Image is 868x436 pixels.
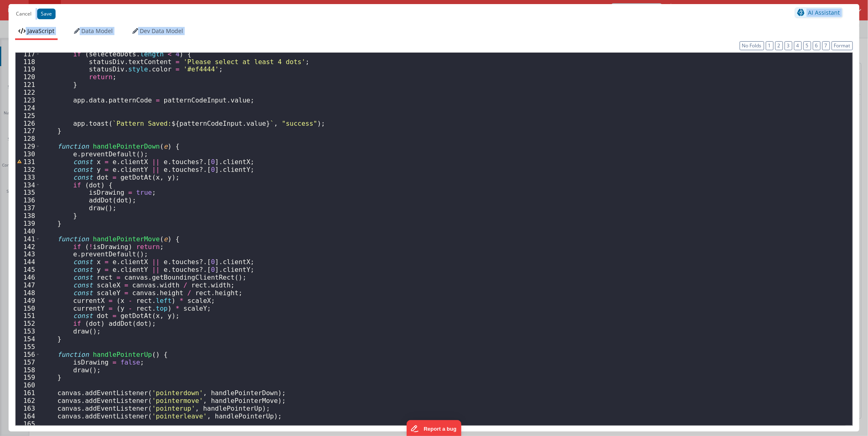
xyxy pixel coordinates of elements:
div: 137 [16,204,40,212]
div: 134 [16,181,40,189]
div: 120 [16,73,40,81]
button: Cancel [12,8,36,20]
button: Format [832,41,853,50]
div: 145 [16,266,40,274]
div: 139 [16,220,40,227]
div: 136 [16,196,40,204]
div: 142 [16,243,40,251]
div: 130 [16,150,40,158]
div: 129 [16,142,40,150]
div: 124 [16,104,40,112]
div: 159 [16,374,40,381]
button: No Folds [740,41,764,50]
div: 135 [16,189,40,196]
div: 151 [16,312,40,320]
span: Data Model [81,27,113,35]
div: 144 [16,258,40,266]
button: Save [37,9,56,19]
div: 154 [16,335,40,343]
button: 2 [775,41,783,50]
button: 3 [785,41,792,50]
div: 150 [16,305,40,312]
span: Dev Data Model [140,27,183,35]
div: 156 [16,351,40,358]
div: 118 [16,58,40,66]
div: 149 [16,297,40,305]
div: 157 [16,358,40,366]
div: 121 [16,81,40,89]
button: 5 [803,41,811,50]
div: 132 [16,166,40,174]
button: 1 [766,41,774,50]
div: 122 [16,89,40,96]
div: 126 [16,120,40,127]
div: 148 [16,289,40,297]
div: 143 [16,250,40,258]
div: 161 [16,389,40,397]
button: AI Assistant [795,7,843,18]
div: 133 [16,174,40,181]
div: 162 [16,397,40,405]
div: 141 [16,235,40,243]
button: 7 [822,41,830,50]
div: 140 [16,227,40,235]
div: 152 [16,320,40,327]
div: 119 [16,65,40,73]
div: 146 [16,274,40,281]
div: 163 [16,405,40,412]
div: 165 [16,420,40,428]
div: 158 [16,366,40,374]
div: 125 [16,112,40,120]
div: 128 [16,135,40,142]
div: 117 [16,50,40,58]
span: AI Assistant [808,9,840,16]
div: 164 [16,412,40,420]
button: 4 [794,41,802,50]
div: 153 [16,327,40,335]
div: 160 [16,381,40,389]
span: JavaScript [27,27,54,35]
div: 138 [16,212,40,220]
div: 155 [16,343,40,351]
div: 127 [16,127,40,135]
div: 123 [16,96,40,104]
div: 131 [16,158,40,166]
button: 6 [813,41,821,50]
div: 147 [16,281,40,289]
